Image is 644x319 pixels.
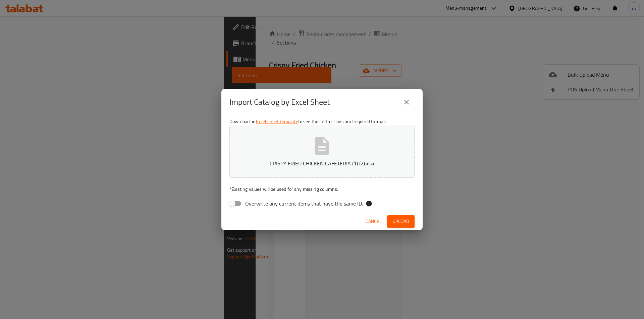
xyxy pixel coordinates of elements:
[245,200,363,208] span: Overwrite any current items that have the same ID.
[256,117,298,126] a: Excel sheet template
[229,186,415,192] p: Existing values will be used for any missing columns.
[240,159,404,167] p: CRISPY FRIED CHICKEN CAFETERIA (1) (2).xlsx
[387,215,415,228] button: Upload
[366,217,382,226] span: Cancel
[398,94,415,110] button: close
[363,215,384,228] button: Cancel
[221,115,423,213] div: Download an to see the instructions and required format.
[229,125,415,178] button: CRISPY FRIED CHICKEN CAFETERIA (1) (2).xlsx
[229,97,330,107] h2: Import Catalog by Excel Sheet
[366,200,372,207] svg: If the overwrite option isn't selected, then the items that match an existing ID will be ignored ...
[392,217,409,226] span: Upload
